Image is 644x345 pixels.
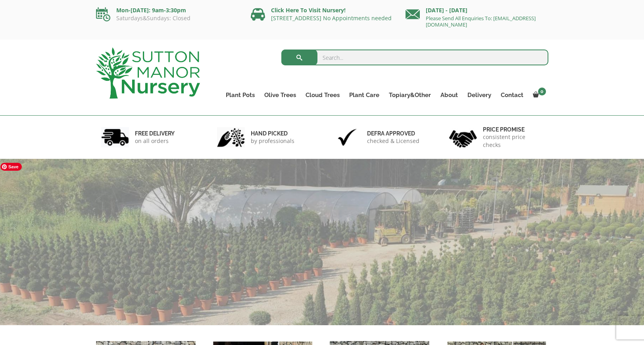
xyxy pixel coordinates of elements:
input: Search... [281,50,548,65]
p: [DATE] - [DATE] [406,6,548,15]
a: Delivery [463,90,496,101]
a: Contact [496,90,528,101]
img: 2.jpg [217,127,245,147]
img: 1.jpg [101,127,129,147]
img: 3.jpg [333,127,361,147]
a: Please Send All Enquiries To: [EMAIL_ADDRESS][DOMAIN_NAME] [426,15,536,28]
h6: Price promise [483,126,543,133]
a: Plant Pots [221,90,260,101]
h6: FREE DELIVERY [135,130,175,137]
a: Olive Trees [260,90,301,101]
p: by professionals [251,137,294,145]
a: Click Here To Visit Nursery! [271,6,346,14]
p: checked & Licensed [367,137,419,145]
p: Saturdays&Sundays: Closed [96,15,239,21]
a: Cloud Trees [301,90,344,101]
a: Topiary&Other [384,90,436,101]
a: About [436,90,463,101]
a: 0 [528,90,548,101]
p: consistent price checks [483,133,543,149]
span: 0 [538,88,546,95]
p: on all orders [135,137,175,145]
a: [STREET_ADDRESS] No Appointments needed [271,14,392,22]
a: Plant Care [344,90,384,101]
img: logo [96,48,200,99]
span: Save [0,163,22,171]
h6: hand picked [251,130,294,137]
img: 4.jpg [449,125,477,149]
h6: Defra approved [367,130,419,137]
p: Mon-[DATE]: 9am-3:30pm [96,6,239,15]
